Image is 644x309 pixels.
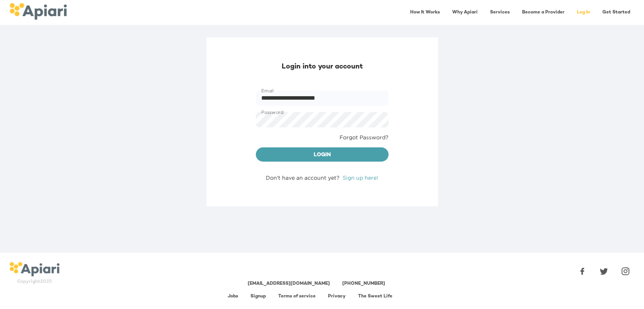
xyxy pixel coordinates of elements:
a: Privacy [328,294,346,299]
a: The Sweet Life [358,294,392,299]
a: Get Started [598,5,635,20]
a: Jobs [228,294,238,299]
a: Why Apiari [448,5,482,20]
a: Become a Provider [517,5,569,20]
a: Services [485,5,514,20]
a: [EMAIL_ADDRESS][DOMAIN_NAME] [248,281,330,286]
div: Copyright 2025 [9,279,59,285]
a: Terms of service [278,294,316,299]
button: Login [256,147,389,162]
div: Don't have an account yet? [256,174,389,182]
div: [PHONE_NUMBER] [342,281,385,287]
a: How It Works [406,5,445,20]
a: Log In [572,5,595,20]
a: Sign up here! [343,175,378,180]
span: Login [262,150,382,160]
a: Forgot Password? [340,134,389,141]
div: Login into your account [256,62,389,72]
img: logo [9,262,59,277]
a: Signup [250,294,266,299]
img: logo [9,3,67,20]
